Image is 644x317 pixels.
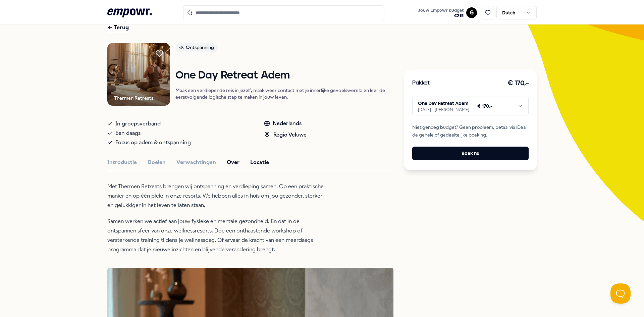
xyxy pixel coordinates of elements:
span: In groepsverband [115,119,161,128]
div: Thermen Retreats [114,94,153,102]
span: Niet genoeg budget? Geen probleem, betaal via iDeal de gehele of gedeeltelijke boeking. [412,123,529,139]
h3: € 170,- [507,78,529,89]
p: Samen werken we actief aan jouw fysieke en mentale gezondheid. En dat in de ontspannen sfeer van ... [107,217,325,254]
p: Maak een verdiepende reis in jezelf, maak weer contact met je innerlijke gevoelswereld en leer de... [175,87,393,100]
button: Locatie [250,158,269,167]
button: Jouw Empowr budget€215 [417,6,465,20]
iframe: Help Scout Beacon - Open [610,283,631,304]
span: Een daags [115,128,141,138]
span: Focus op adem & ontspanning [115,138,191,147]
a: Jouw Empowr budget€215 [416,6,466,20]
div: Ontspanning [175,43,218,52]
div: Terug [107,23,129,32]
button: Over [227,158,239,167]
p: Met Thermen Retreats brengen wij ontspanning en verdieping samen. Op een praktische manier en op ... [107,182,325,210]
input: Search for products, categories or subcategories [183,5,384,20]
button: Verwachtingen [176,158,216,167]
button: Introductie [107,158,137,167]
button: G [466,7,477,18]
h3: Pakket [412,79,430,88]
button: Boek nu [412,147,529,160]
img: Product Image [107,43,170,106]
span: Jouw Empowr budget [418,8,464,13]
div: Nederlands [264,119,307,128]
button: Doelen [148,158,166,167]
span: € 215 [418,13,464,18]
h1: One Day Retreat Adem [175,70,393,82]
div: Regio Veluwe [264,130,307,139]
a: Ontspanning [175,43,393,55]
